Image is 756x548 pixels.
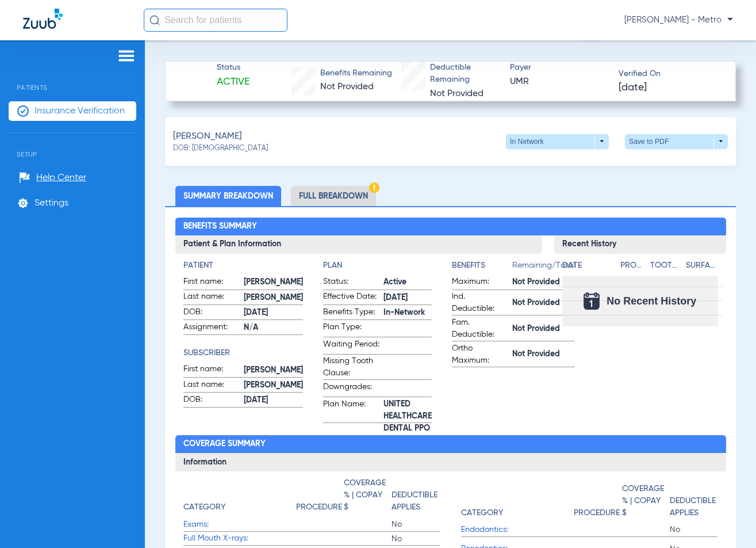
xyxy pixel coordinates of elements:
span: Not Provided [512,348,575,360]
span: Downgrades: [323,381,379,397]
app-breakdown-title: Procedure [296,477,344,517]
span: Not Provided [512,323,575,335]
span: Not Provided [430,89,483,98]
iframe: Chat Widget [699,493,756,548]
span: [PERSON_NAME] [244,379,303,391]
span: No [670,524,717,535]
h4: Surface [686,260,717,272]
span: Maximum: [452,276,508,290]
span: N/A [244,322,303,334]
span: [PERSON_NAME] - Metro [624,14,733,26]
h4: Plan [323,260,432,272]
app-breakdown-title: Benefits [452,260,512,276]
span: Active [217,75,250,89]
h4: Procedure [574,507,620,519]
h4: Subscriber [183,347,303,359]
app-breakdown-title: Category [461,477,574,523]
app-breakdown-title: Procedure [620,260,646,276]
span: First name: [183,276,240,290]
span: Benefits Remaining [320,67,392,79]
span: Payer [510,62,609,74]
a: Help Center [19,172,86,184]
span: Not Provided [320,82,374,92]
h4: Tooth/Quad [650,260,682,272]
span: Deductible Remaining [430,62,500,86]
span: Missing Tooth Clause: [323,355,379,379]
span: [DATE] [244,307,303,319]
app-breakdown-title: Procedure [574,477,621,523]
span: Ind. Deductible: [452,291,508,315]
span: Patients [9,66,136,92]
span: Help Center [36,172,86,184]
img: Search Icon [149,15,160,25]
span: Last name: [183,379,240,393]
img: Calendar [584,292,600,310]
span: Remaining/Total [512,260,575,276]
span: Setup [9,133,136,158]
app-breakdown-title: Category [183,477,296,517]
h4: Patient [183,260,303,272]
span: Waiting Period: [323,338,379,354]
app-breakdown-title: Coverage % | Copay $ [622,477,670,523]
h4: Benefits [452,260,512,272]
span: In-Network [383,307,432,319]
span: Not Provided [512,297,575,309]
li: Summary Breakdown [175,186,281,206]
span: Settings [34,197,68,209]
h4: Coverage % | Copay $ [622,483,664,519]
span: Exams: [183,519,296,531]
h4: Category [183,501,225,513]
li: Full Breakdown [291,186,376,206]
span: [PERSON_NAME] [244,364,303,376]
button: In Network [506,134,609,149]
span: Effective Date: [323,291,379,305]
span: DOB: [183,306,240,320]
span: DOB: [DEMOGRAPHIC_DATA] [173,144,268,154]
span: First name: [183,363,240,377]
h3: Patient & Plan Information [175,235,543,254]
h4: Coverage % | Copay $ [344,477,386,513]
app-breakdown-title: Tooth/Quad [650,260,682,276]
h2: Benefits Summary [175,218,726,236]
h4: Procedure [620,260,646,272]
span: [PERSON_NAME] [244,292,303,304]
app-breakdown-title: Surface [686,260,717,276]
app-breakdown-title: Date [562,260,611,276]
app-breakdown-title: Coverage % | Copay $ [344,477,392,517]
span: Status [217,62,250,74]
span: Plan Type: [323,321,379,337]
span: Insurance Verification [34,105,125,117]
h4: Date [562,260,611,272]
h2: Coverage Summary [175,435,726,454]
span: Ortho Maximum: [452,342,508,367]
span: Last name: [183,291,240,305]
span: [DATE] [619,81,647,95]
span: No [392,533,439,545]
span: Active [383,276,432,288]
img: hamburger-icon [117,49,136,63]
span: Fam. Deductible: [452,317,508,341]
input: Search for patients [144,9,287,32]
span: Not Provided [512,276,575,288]
span: Full Mouth X-rays: [183,532,296,545]
span: DOB: [183,394,240,408]
span: Endodontics: [461,524,574,536]
span: Benefits Type: [323,306,379,320]
span: UMR [510,75,609,89]
span: Status: [323,276,379,290]
span: Verified On [619,68,717,80]
span: [DATE] [383,292,432,304]
span: [PERSON_NAME] [244,276,303,288]
button: Save to PDF [625,134,728,149]
h4: Deductible Applies [392,489,438,513]
span: [DATE] [244,394,303,406]
span: No [392,519,439,530]
img: Hazard [369,182,379,193]
span: [PERSON_NAME] [173,130,242,144]
span: Plan Name: [323,398,379,423]
h3: Information [175,453,726,471]
h4: Procedure [296,501,342,513]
